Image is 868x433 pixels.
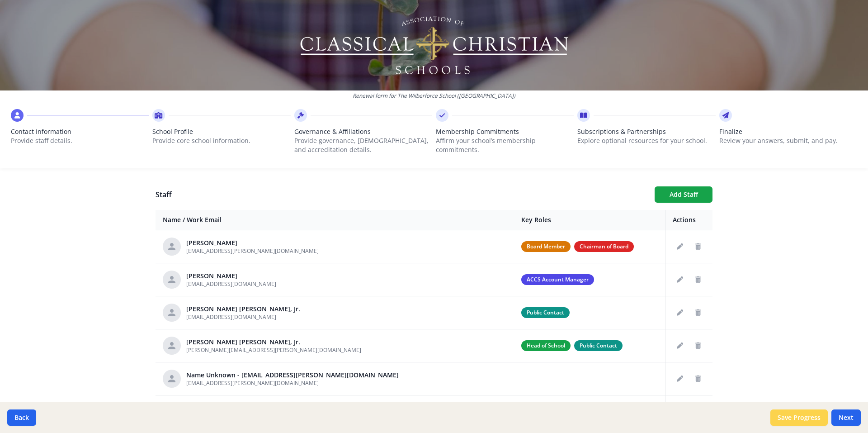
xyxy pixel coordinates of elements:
[691,371,705,386] button: Delete staff
[673,305,687,320] button: Edit staff
[436,136,574,154] p: Affirm your school’s membership commitments.
[770,409,828,426] button: Save Progress
[186,280,276,288] span: [EMAIL_ADDRESS][DOMAIN_NAME]
[294,127,432,136] span: Governance & Affiliations
[152,127,290,136] span: School Profile
[152,136,290,145] p: Provide core school information.
[673,371,687,386] button: Edit staff
[577,127,715,136] span: Subscriptions & Partnerships
[691,305,705,320] button: Delete staff
[521,307,570,318] span: Public Contact
[186,379,319,387] span: [EMAIL_ADDRESS][PERSON_NAME][DOMAIN_NAME]
[577,136,715,145] p: Explore optional resources for your school.
[436,127,574,136] span: Membership Commitments
[186,371,399,380] div: Name Unknown - [EMAIL_ADDRESS][PERSON_NAME][DOMAIN_NAME]
[186,346,361,354] span: [PERSON_NAME][EMAIL_ADDRESS][PERSON_NAME][DOMAIN_NAME]
[691,338,705,353] button: Delete staff
[574,340,623,351] span: Public Contact
[186,313,276,321] span: [EMAIL_ADDRESS][DOMAIN_NAME]
[11,136,149,145] p: Provide staff details.
[299,14,570,77] img: Logo
[186,338,361,347] div: [PERSON_NAME] [PERSON_NAME], Jr.
[719,127,857,136] span: Finalize
[156,210,514,230] th: Name / Work Email
[514,210,665,230] th: Key Roles
[521,241,571,252] span: Board Member
[186,238,319,247] div: [PERSON_NAME]
[521,274,594,285] span: ACCS Account Manager
[691,272,705,287] button: Delete staff
[673,239,687,254] button: Edit staff
[186,271,276,281] div: [PERSON_NAME]
[574,241,634,252] span: Chairman of Board
[521,340,571,351] span: Head of School
[719,136,857,145] p: Review your answers, submit, and pay.
[156,189,647,200] h1: Staff
[7,409,36,426] button: Back
[655,186,712,203] button: Add Staff
[691,239,705,254] button: Delete staff
[11,127,149,136] span: Contact Information
[831,409,861,426] button: Next
[294,136,432,154] p: Provide governance, [DEMOGRAPHIC_DATA], and accreditation details.
[673,338,687,353] button: Edit staff
[673,272,687,287] button: Edit staff
[186,247,319,255] span: [EMAIL_ADDRESS][PERSON_NAME][DOMAIN_NAME]
[186,305,300,314] div: [PERSON_NAME] [PERSON_NAME], Jr.
[665,210,713,230] th: Actions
